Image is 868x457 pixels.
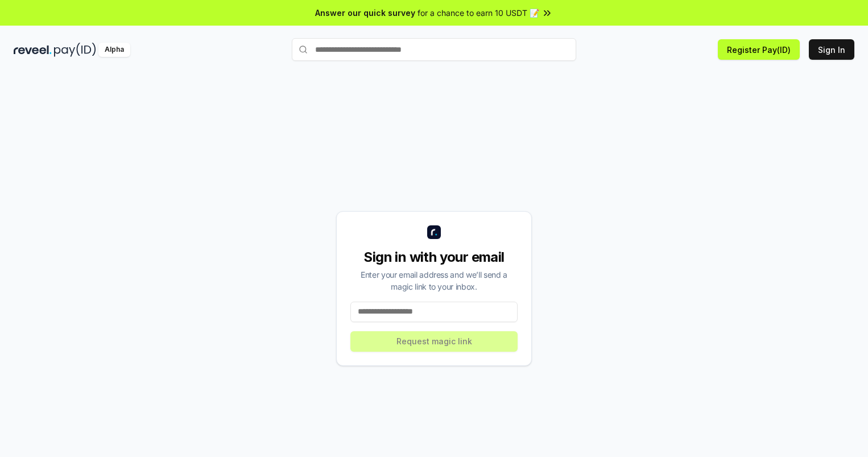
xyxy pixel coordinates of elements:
img: pay_id [54,43,96,57]
div: Alpha [98,43,130,57]
button: Sign In [809,39,854,60]
img: logo_small [427,225,441,239]
span: Answer our quick survey [315,7,415,19]
img: reveel_dark [14,43,52,57]
div: Sign in with your email [350,248,518,266]
div: Enter your email address and we’ll send a magic link to your inbox. [350,269,518,293]
button: Register Pay(ID) [718,39,800,60]
span: for a chance to earn 10 USDT 📝 [418,7,539,19]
